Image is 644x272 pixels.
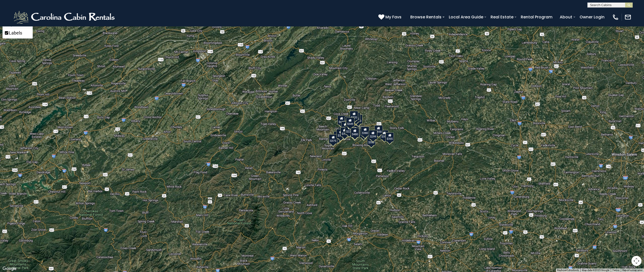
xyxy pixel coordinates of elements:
[13,10,117,25] img: White-1-2.png
[518,13,555,21] a: Rental Program
[488,13,516,21] a: Real Estate
[577,13,607,21] a: Owner Login
[557,13,575,21] a: About
[408,13,444,21] a: Browse Rentals
[612,14,619,21] img: phone-regular-white.png
[446,13,486,21] a: Local Area Guide
[385,14,401,20] span: My Favs
[624,14,631,21] img: mail-regular-white.png
[378,14,403,20] a: My Favs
